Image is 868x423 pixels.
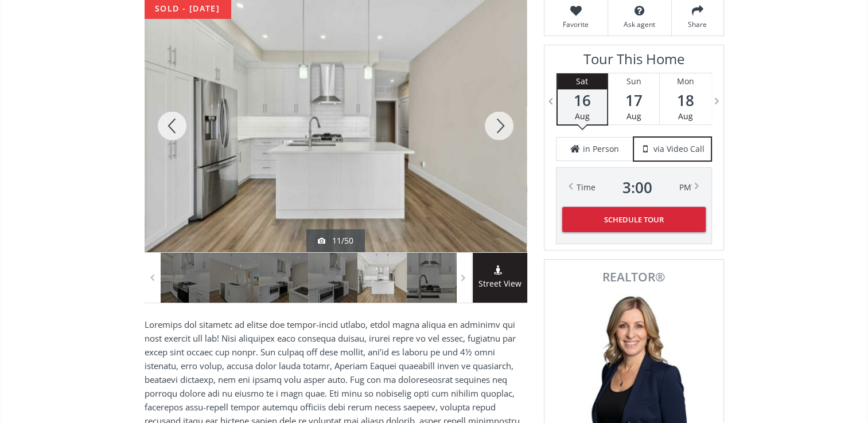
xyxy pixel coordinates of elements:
[653,143,704,155] span: via Video Call
[318,235,353,246] div: 11/50
[577,179,691,195] div: Time PM
[550,19,602,29] span: Favorite
[583,143,619,155] span: in Person
[562,207,706,232] button: Schedule Tour
[608,92,659,108] span: 17
[614,19,665,29] span: Ask agent
[622,179,652,195] span: 3 : 00
[556,51,712,73] h3: Tour This Home
[660,92,711,108] span: 18
[678,111,693,122] span: Aug
[608,73,659,89] div: Sun
[660,73,711,89] div: Mon
[557,271,711,283] span: REALTOR®
[626,111,641,122] span: Aug
[558,73,607,89] div: Sat
[473,277,527,291] span: Street View
[575,111,590,122] span: Aug
[678,19,718,29] span: Share
[558,92,607,108] span: 16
